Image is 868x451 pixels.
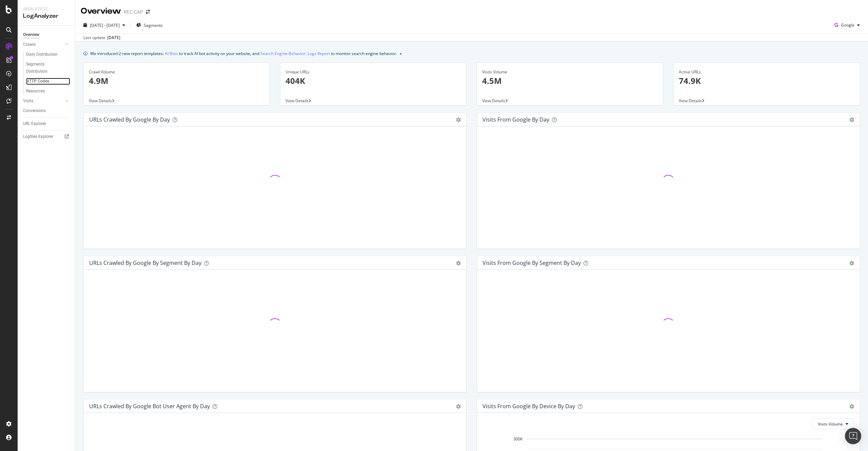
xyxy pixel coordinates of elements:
div: Overview [23,31,39,38]
div: REC-CAP [124,8,143,15]
a: AI Bots [165,50,178,57]
div: gear [456,404,461,409]
span: View Details [482,98,505,104]
span: View Details [285,98,309,104]
a: URL Explorer [23,120,70,127]
p: 4.5M [482,75,658,87]
div: [DATE] [107,35,120,41]
div: Crawl Volume [89,69,264,75]
span: Google [841,22,854,28]
div: Last update [83,35,120,41]
div: We introduced 2 new report templates: to track AI bot activity on your website, and to monitor se... [90,50,397,57]
a: Daily Distribution [26,51,70,58]
div: Logfiles Explorer [23,133,53,140]
div: URLs Crawled by Google by day [89,116,170,123]
div: Analytics [23,5,70,12]
button: Segments [134,20,165,31]
div: gear [456,261,461,266]
div: Visits [23,97,33,105]
div: Segments Distribution [26,61,64,75]
div: Active URLs [679,69,854,75]
div: Visits from Google by day [482,116,549,123]
div: gear [849,404,854,409]
div: Open Intercom Messenger [845,428,861,444]
a: Conversions [23,107,70,114]
a: Logfiles Explorer [23,133,70,140]
p: 4.9M [89,75,264,87]
div: URLs Crawled by Google By Segment By Day [89,259,201,266]
button: close banner [398,49,403,58]
div: gear [849,118,854,122]
div: gear [456,118,461,122]
p: 404K [285,75,461,87]
div: Unique URLs [285,69,461,75]
div: URLs Crawled by Google bot User Agent By Day [89,403,210,410]
p: 74.9K [679,75,854,87]
div: gear [849,261,854,266]
div: URL Explorer [23,120,46,127]
a: Resources [26,88,70,95]
span: View Details [679,98,702,104]
span: [DATE] - [DATE] [90,22,120,28]
div: Daily Distribution [26,51,58,58]
span: View Details [89,98,112,104]
a: Search Engine Behavior: Logs Report [260,50,330,57]
span: Visits Volume [818,421,843,427]
button: Google [832,20,863,31]
div: Overview [81,5,121,17]
div: info banner [83,50,860,57]
a: Visits [23,97,63,105]
div: Resources [26,88,45,95]
div: HTTP Codes [26,78,49,85]
button: Visits Volume [812,418,854,429]
div: LogAnalyzer [23,12,70,20]
a: Segments Distribution [26,61,70,75]
a: Overview [23,31,70,38]
div: Conversions [23,107,46,114]
div: Visits Volume [482,69,658,75]
div: Crawls [23,41,36,48]
a: Crawls [23,41,63,48]
button: [DATE] - [DATE] [81,20,128,31]
div: Visits from Google By Segment By Day [482,259,581,266]
text: 300K [513,437,523,441]
div: arrow-right-arrow-left [146,10,150,14]
span: Segments [144,22,163,28]
div: Visits From Google By Device By Day [482,403,575,410]
a: HTTP Codes [26,78,70,85]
